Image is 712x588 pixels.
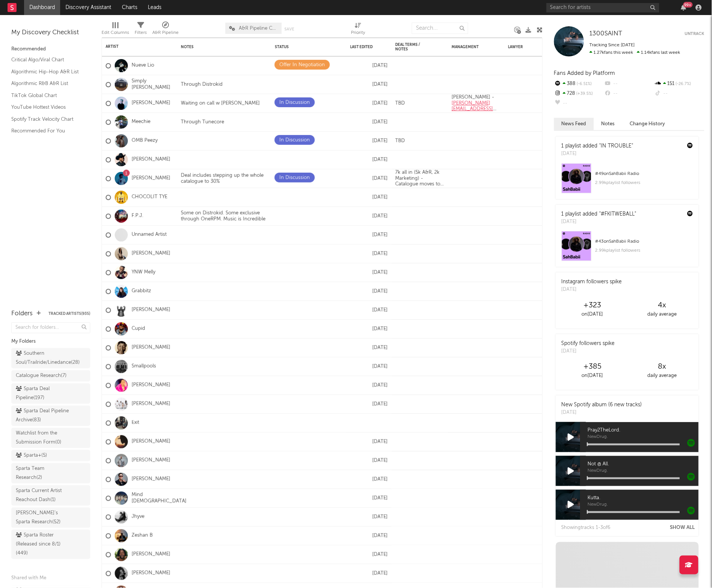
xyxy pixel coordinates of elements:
div: [DATE] [350,381,388,390]
a: Southern Soul/Trailride/Linedance(28) [11,348,90,368]
a: Algorithmic Hip-Hop A&R List [11,68,83,76]
div: My Folders [11,337,90,346]
div: Management [452,45,489,49]
a: Simply [PERSON_NAME] [132,78,173,91]
span: Pray2TheLord. [588,426,699,435]
a: F.P.J. [132,213,143,219]
span: Not @ All. [588,460,699,469]
div: [DATE] [562,218,636,226]
div: Priority [351,19,365,41]
div: -- [554,99,604,108]
div: 2.99k playlist followers [595,246,693,255]
div: -- [654,89,704,99]
span: 1.14k fans last week [590,50,680,55]
span: 1.27k fans this week [590,50,633,55]
div: Edit Columns [102,19,129,41]
a: [PERSON_NAME] [132,439,170,445]
div: 1 playlist added [562,142,633,150]
div: [DATE] [562,409,642,416]
a: YouTube Hottest Videos [11,103,83,111]
div: [PERSON_NAME]'s Sparta Research ( 52 ) [16,509,69,527]
a: Jhyve [132,514,144,520]
div: daily average [627,371,697,380]
div: [DATE] [562,150,633,158]
button: 99+ [681,5,686,11]
div: [DATE] [562,348,615,355]
a: CHOCOLIT TYE [132,194,167,201]
div: [DATE] [350,513,388,522]
span: Kutta. [588,494,699,503]
a: Mind [DEMOGRAPHIC_DATA] [132,492,187,505]
div: Priority [351,28,365,37]
div: [DATE] [350,343,388,352]
a: Nueve Lio [132,62,154,69]
div: [DATE] [350,456,388,465]
div: # 49 on SahBabii Radio [595,169,693,178]
div: # 43 on SahBabii Radio [595,237,693,246]
div: [DATE] [350,306,388,315]
div: daily average [627,310,697,319]
a: Exit [132,420,139,426]
a: OMB Peezy [132,138,158,144]
a: Sparta Current Artist Reachout Dash(1) [11,485,90,506]
div: In Discussion [279,98,310,107]
div: 388 [554,79,604,89]
div: Watchlist from the Submission Form ( 0 ) [16,429,69,447]
div: Sparta Roster (Released since 8/1) ( 449 ) [16,531,69,558]
div: Sparta+ ( 5 ) [16,451,47,460]
a: TikTok Global Chart [11,91,83,100]
a: [PERSON_NAME] [132,457,170,464]
div: Some on Distrokid. Some exclusive through OneRPM. Music is Incredible [177,210,271,222]
div: on [DATE] [558,310,627,319]
span: NewDrug. [588,503,699,507]
a: Meechie [132,119,150,125]
div: Catalogue Research ( 7 ) [16,371,67,380]
a: [PERSON_NAME] [132,100,170,106]
a: [PERSON_NAME]'s Sparta Research(52) [11,507,90,528]
a: Sparta+(5) [11,450,90,461]
div: [DATE] [350,438,388,447]
a: [PERSON_NAME] [132,156,170,163]
div: -- [604,79,654,89]
div: Southern Soul/Trailride/Linedance ( 28 ) [16,349,80,367]
div: Last Edited [350,45,376,49]
div: [DATE] [350,155,388,164]
div: [DATE] [350,99,388,108]
span: -6.51 % [576,82,592,86]
div: Edit Columns [102,28,129,37]
a: Sparta Roster (Released since 8/1)(449) [11,530,90,559]
div: Waiting on call w [PERSON_NAME] [177,100,264,106]
div: Artist [106,44,162,49]
div: Deal includes stepping up the whole catalogue to 30% [177,173,271,184]
a: Cupid [132,326,145,332]
div: -- [604,89,654,99]
a: Critical Algo/Viral Chart [11,56,83,64]
div: Filters [135,19,147,41]
div: [DATE] [350,362,388,371]
span: +39.5 % [575,92,593,96]
div: 7k all in (5k A&R, 2k Marketing) - Catalogue moves to 70/30 [392,170,448,187]
div: Sparta Deal Pipeline Archive ( 83 ) [16,407,69,425]
a: Watchlist from the Submission Form(0) [11,428,90,448]
a: [PERSON_NAME] [132,175,170,182]
button: Tracked Artists(935) [49,312,90,316]
a: [PERSON_NAME] [132,382,170,389]
button: News Feed [554,118,594,130]
div: Sparta Current Artist Reachout Dash ( 1 ) [16,486,69,504]
a: #43onSahBabii Radio2.99kplaylist followers [556,231,699,267]
div: [DATE] [350,569,388,578]
a: [PERSON_NAME] [132,570,170,577]
a: "#FKITWEBALL" [600,211,636,217]
div: [DATE] [350,325,388,334]
a: [PERSON_NAME] [132,345,170,351]
div: Recommended [11,45,90,54]
a: [PERSON_NAME] [132,251,170,257]
span: -26.7 % [675,82,691,86]
a: 1300SAINT [590,30,622,38]
div: TBD [392,100,409,106]
div: Lawyer [508,45,546,49]
div: [DATE] [350,550,388,559]
div: [PERSON_NAME] - [448,94,504,112]
div: [DATE] [350,61,388,70]
button: Show All [670,526,695,530]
